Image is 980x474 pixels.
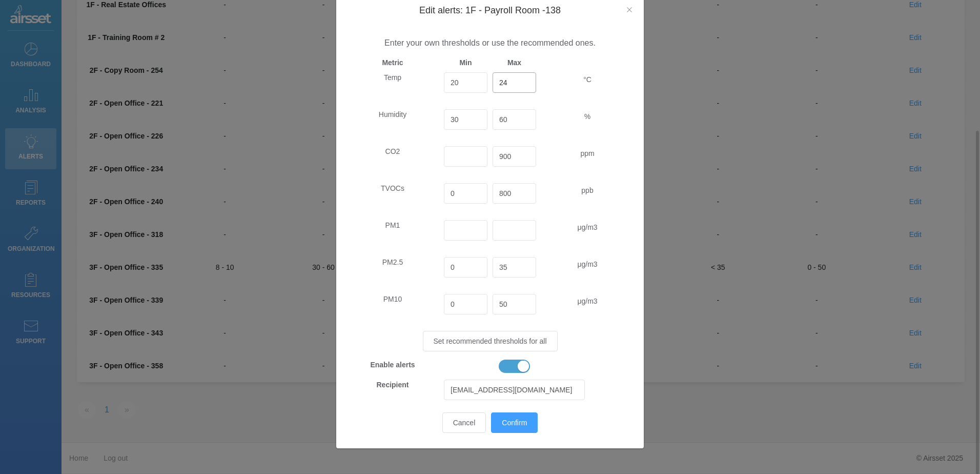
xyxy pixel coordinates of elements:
[442,412,486,433] button: Cancel
[541,148,634,159] span: ppm
[383,294,402,305] label: PM10
[459,58,472,67] strong: Min
[541,259,634,270] span: μg/m3
[625,4,634,16] button: Close
[379,109,406,120] label: Humidity
[541,111,634,122] span: %
[491,412,538,433] button: Confirm
[453,419,476,427] span: Cancel
[385,220,400,231] label: PM1
[434,337,547,345] span: Set recommended thresholds for all
[502,419,527,427] span: Confirm
[541,296,634,307] span: μg/m3
[419,5,561,15] span: Edit alerts: 1F - Payroll Room -138
[423,331,558,351] button: Set recommended thresholds for all
[370,361,415,369] strong: Enable alerts
[376,381,409,389] strong: Recipient
[384,72,401,83] label: Temp
[381,183,404,194] label: TVOCs
[541,222,634,233] span: μg/m3
[385,146,400,157] label: CO2
[382,58,403,67] strong: Metric
[541,185,634,196] span: ppb
[346,37,634,49] p: Enter your own thresholds or use the recommended ones.
[507,58,521,67] strong: Max
[382,257,403,268] label: PM2.5
[541,74,634,85] span: °C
